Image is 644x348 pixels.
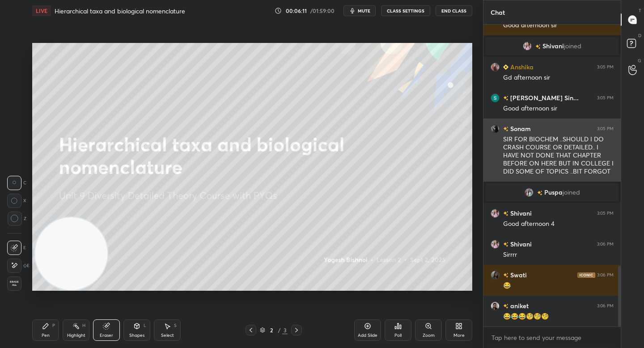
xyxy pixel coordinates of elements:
[638,32,641,39] p: D
[503,304,508,309] img: no-rating-badge.077c3623.svg
[563,189,580,196] span: joined
[483,0,512,24] p: Chat
[597,126,614,132] div: 3:05 PM
[508,301,529,310] h6: aniket
[423,333,435,338] div: Zoom
[7,212,26,226] div: Z
[508,62,534,72] h6: Anshika
[491,240,500,249] img: eaad9d13629c4b2488578f902d8a72c4.jpg
[343,5,376,16] button: mute
[100,333,113,338] div: Eraser
[7,194,26,208] div: X
[491,93,500,102] img: 1dcacb3007f74161bc1c6b158e1d54ee.34711812_3
[597,303,614,309] div: 3:06 PM
[597,64,614,70] div: 3:05 PM
[597,95,614,101] div: 3:05 PM
[7,259,30,273] div: E
[535,44,541,49] img: no-rating-badge.077c3623.svg
[503,211,508,216] img: no-rating-badge.077c3623.svg
[503,312,614,321] div: 😂😂😂🧐🧐🧐
[508,208,532,218] h6: Shivani
[358,8,370,14] span: mute
[508,124,531,133] h6: Sonam
[508,270,527,280] h6: Swati
[55,7,185,15] h4: Hierarchical taxa and biological nomenclature
[491,301,500,310] img: d927ead1100745ec8176353656eda1f8.jpg
[544,189,563,196] span: Puspa
[577,272,595,278] img: iconic-dark.1390631f.png
[7,241,26,255] div: E
[503,250,614,259] div: Sirrrr
[542,42,564,50] span: Shivani
[42,333,50,338] div: Pen
[503,127,508,132] img: no-rating-badge.077c3623.svg
[267,327,276,333] div: 2
[282,326,288,334] div: 3
[483,25,621,327] div: grid
[453,333,465,338] div: More
[491,124,500,133] img: 54b74517950d4a7287490f84bc2c4620.jpg
[32,5,51,16] div: LIVE
[503,64,508,70] img: Learner_Badge_beginner_1_8b307cf2a0.svg
[525,188,534,197] img: a4a1e871171e43cda2f1dc63fd723cef.jpg
[503,104,614,113] div: Good afternoon sir
[508,239,532,249] h6: Shivani
[503,96,508,101] img: no-rating-badge.077c3623.svg
[82,323,85,328] div: H
[7,176,26,190] div: C
[503,281,614,290] div: 😂
[503,21,614,30] div: Good afternoon sir
[491,63,500,72] img: 3585a202103d475691009a9d02a100fd.jpg
[491,209,500,218] img: eaad9d13629c4b2488578f902d8a72c4.jpg
[8,280,21,287] span: Erase all
[503,73,614,82] div: Gd afternoon sir
[161,333,174,338] div: Select
[52,323,55,328] div: P
[503,273,508,278] img: no-rating-badge.077c3623.svg
[639,7,641,14] p: T
[394,333,402,338] div: Poll
[537,191,542,195] img: no-rating-badge.077c3623.svg
[129,333,144,338] div: Shapes
[564,42,581,50] span: joined
[597,272,614,278] div: 3:06 PM
[597,242,614,247] div: 3:06 PM
[67,333,85,338] div: Highlight
[503,135,614,176] div: SIR FOR BIOCHEM ..SHOULD I DO CRASH COURSE OR DETAILED.. I HAVE NOT DONE THAT CHAPTER BEFORE ON H...
[503,220,614,229] div: Good afternoon 4
[174,323,177,328] div: S
[358,333,377,338] div: Add Slide
[638,57,641,64] p: G
[381,5,430,16] button: CLASS SETTINGS
[491,271,500,280] img: 6d537ac0ef394ba08aef9b07e1295d8e.jpg
[508,93,579,102] h6: [PERSON_NAME] Sin...
[523,42,532,51] img: eaad9d13629c4b2488578f902d8a72c4.jpg
[278,327,280,333] div: /
[597,211,614,216] div: 3:05 PM
[144,323,146,328] div: L
[436,5,472,16] button: End Class
[503,242,508,247] img: no-rating-badge.077c3623.svg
